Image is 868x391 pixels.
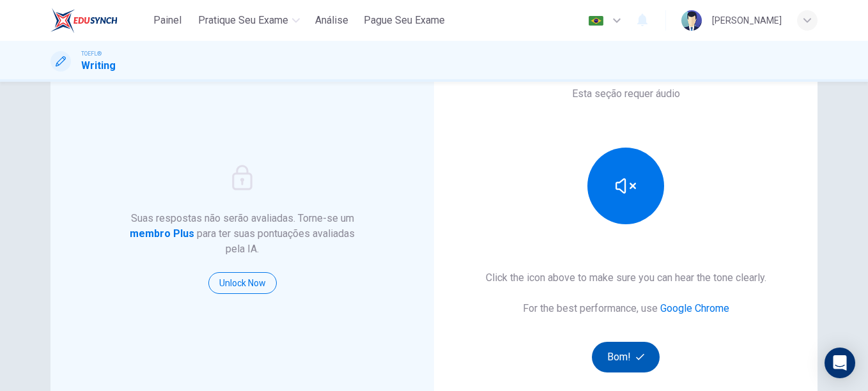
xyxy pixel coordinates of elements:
h6: Click the icon above to make sure you can hear the tone clearly. [486,270,766,286]
div: Open Intercom Messenger [825,348,855,378]
span: Painel [153,13,182,28]
button: Bom! [592,342,660,372]
a: EduSynch logo [50,8,147,33]
button: Pratique seu exame [193,9,305,32]
button: Painel [147,9,188,32]
button: Análise [310,9,353,32]
button: Unlock Now [208,272,277,294]
h6: For the best performance, use [523,301,729,316]
div: [PERSON_NAME] [712,13,782,28]
strong: membro Plus [130,227,194,240]
h6: Suas respostas não serão avaliadas. Torne-se um para ter suas pontuações avaliadas pela IA. [127,211,358,257]
img: EduSynch logo [50,8,118,33]
h6: Esta seção requer áudio [572,86,680,102]
img: Profile picture [681,10,702,31]
a: Google Chrome [660,302,729,314]
h1: Writing [81,58,116,73]
span: Pague Seu Exame [364,13,445,28]
img: pt [588,16,604,26]
span: Pratique seu exame [198,13,288,28]
span: Análise [315,13,348,28]
button: Pague Seu Exame [359,9,450,32]
span: TOEFL® [81,49,102,58]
